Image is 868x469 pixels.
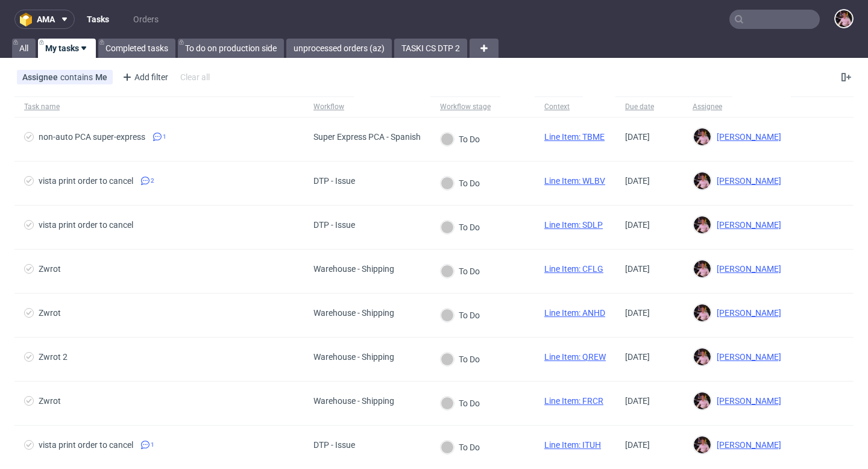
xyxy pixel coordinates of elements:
a: Tasks [80,10,116,29]
img: Aleks Ziemkowski [694,348,711,365]
div: To Do [441,353,480,366]
span: [DATE] [625,264,650,274]
a: Line Item: SDLP [544,220,603,230]
span: [DATE] [625,220,650,230]
div: Clear all [178,69,212,86]
span: [DATE] [625,132,650,142]
span: [DATE] [625,176,650,186]
img: logo [20,13,37,27]
a: TASKI CS DTP 2 [394,39,467,58]
a: To do on production side [178,39,284,58]
div: Warehouse - Shipping [313,264,394,274]
a: Completed tasks [98,39,175,58]
a: Line Item: ITUH [544,440,601,450]
div: Warehouse - Shipping [313,396,394,406]
span: [PERSON_NAME] [712,396,781,406]
span: 2 [151,176,154,186]
div: Context [544,102,573,112]
span: [DATE] [625,308,650,318]
div: vista print order to cancel [39,176,133,186]
div: To Do [441,133,480,146]
div: Super Express PCA - Spanish [313,132,421,142]
span: [PERSON_NAME] [712,220,781,230]
img: Aleks Ziemkowski [694,392,711,409]
div: To Do [441,309,480,322]
span: [PERSON_NAME] [712,440,781,450]
span: Task name [24,102,294,112]
img: Aleks Ziemkowski [694,128,711,145]
a: Line Item: WLBV [544,176,605,186]
div: To Do [441,441,480,454]
div: Workflow stage [440,102,491,112]
div: DTP - Issue [313,220,355,230]
span: [PERSON_NAME] [712,352,781,362]
a: Line Item: ANHD [544,308,605,318]
div: Warehouse - Shipping [313,352,394,362]
img: Aleks Ziemkowski [694,304,711,321]
img: Aleks Ziemkowski [694,216,711,233]
span: Assignee [22,72,60,82]
div: To Do [441,221,480,234]
div: Workflow [313,102,344,112]
a: All [12,39,36,58]
div: DTP - Issue [313,440,355,450]
img: Aleks Ziemkowski [694,436,711,453]
div: Zwrot [39,308,61,318]
span: 1 [163,132,166,142]
div: To Do [441,177,480,190]
img: Aleks Ziemkowski [835,10,852,27]
span: [DATE] [625,396,650,406]
span: 1 [151,440,154,450]
span: ama [37,15,55,24]
span: [PERSON_NAME] [712,308,781,318]
div: Zwrot [39,396,61,406]
span: [PERSON_NAME] [712,132,781,142]
a: Line Item: QREW [544,352,606,362]
span: [PERSON_NAME] [712,176,781,186]
button: ama [14,10,75,29]
a: Line Item: TBME [544,132,605,142]
a: Line Item: CFLG [544,264,603,274]
div: Assignee [693,102,722,112]
a: unprocessed orders (az) [286,39,392,58]
div: Add filter [118,68,171,87]
img: Aleks Ziemkowski [694,172,711,189]
div: To Do [441,397,480,410]
div: Zwrot [39,264,61,274]
div: Me [95,72,107,82]
a: Orders [126,10,166,29]
span: [DATE] [625,352,650,362]
a: Line Item: FRCR [544,396,603,406]
a: My tasks [38,39,96,58]
span: [DATE] [625,440,650,450]
span: [PERSON_NAME] [712,264,781,274]
span: Due date [625,102,673,112]
div: vista print order to cancel [39,220,133,230]
div: Warehouse - Shipping [313,308,394,318]
span: contains [60,72,95,82]
div: DTP - Issue [313,176,355,186]
div: To Do [441,265,480,278]
div: non-auto PCA super-express [39,132,145,142]
img: Aleks Ziemkowski [694,260,711,277]
div: vista print order to cancel [39,440,133,450]
div: Zwrot 2 [39,352,68,362]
